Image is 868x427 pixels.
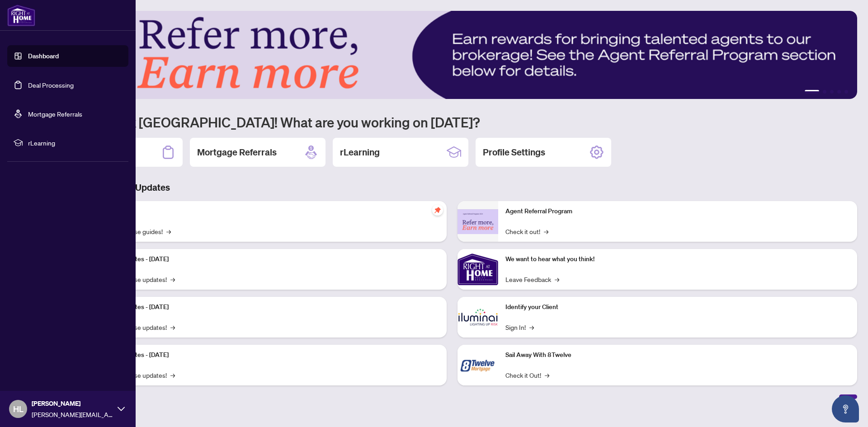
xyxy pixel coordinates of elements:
img: Slide 0 [47,11,857,99]
h3: Brokerage & Industry Updates [47,181,857,194]
a: Check it Out!→ [505,370,549,380]
img: We want to hear what you think! [458,249,498,290]
button: Open asap [832,395,859,422]
p: Self-Help [95,206,439,216]
span: HL [13,403,24,415]
button: 2 [823,90,826,94]
p: We want to hear what you think! [505,254,850,264]
p: Sail Away With 8Twelve [505,350,850,360]
span: → [170,274,175,284]
button: 1 [805,90,819,94]
span: rLearning [28,138,122,148]
img: Identify your Client [458,297,498,338]
img: logo [7,5,35,26]
span: → [166,226,171,236]
span: → [555,274,559,284]
h1: Welcome back [GEOGRAPHIC_DATA]! What are you working on [DATE]? [47,113,857,131]
span: → [544,226,548,236]
img: Sail Away With 8Twelve [458,345,498,385]
a: Deal Processing [28,81,74,89]
button: 3 [830,90,834,94]
a: Check it out!→ [505,226,548,236]
p: Platform Updates - [DATE] [95,302,439,312]
img: Agent Referral Program [458,209,498,234]
span: → [170,322,175,332]
a: Sign In!→ [505,322,534,332]
p: Platform Updates - [DATE] [95,254,439,264]
span: [PERSON_NAME][EMAIL_ADDRESS][DOMAIN_NAME] [32,409,113,419]
button: 5 [844,90,848,94]
p: Platform Updates - [DATE] [95,350,439,360]
a: Mortgage Referrals [28,110,82,118]
span: → [529,322,534,332]
a: Leave Feedback→ [505,274,559,284]
h2: Mortgage Referrals [197,146,277,159]
span: → [545,370,549,380]
button: 4 [837,90,841,94]
span: pushpin [432,205,443,216]
h2: Profile Settings [483,146,545,159]
p: Agent Referral Program [505,206,850,216]
h2: rLearning [340,146,380,159]
p: Identify your Client [505,302,850,312]
span: → [170,370,175,380]
span: [PERSON_NAME] [32,399,113,408]
a: Dashboard [28,52,59,60]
